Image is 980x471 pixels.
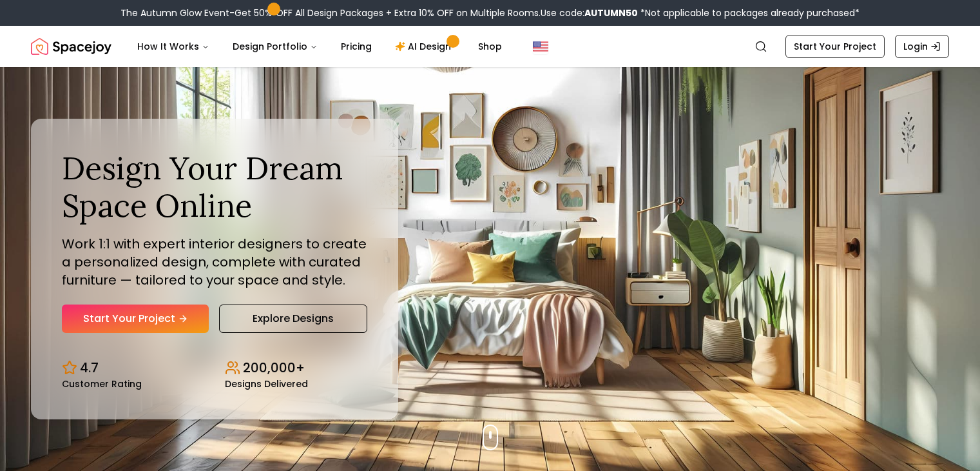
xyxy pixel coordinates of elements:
a: Spacejoy [31,34,111,59]
span: Use code: [541,6,638,19]
a: Login [895,35,949,58]
img: Spacejoy Logo [31,34,111,59]
a: Explore Designs [219,305,367,333]
p: Work 1:1 with expert interior designers to create a personalized design, complete with curated fu... [62,235,367,289]
a: Shop [468,34,512,59]
b: AUTUMN50 [584,6,638,19]
button: Design Portfolio [222,34,328,59]
img: United States [533,39,548,54]
h1: Design Your Dream Space Online [62,150,367,224]
a: Start Your Project [62,305,209,333]
small: Designs Delivered [225,379,308,388]
a: AI Design [385,34,465,59]
p: 4.7 [80,359,99,377]
nav: Main [127,34,512,59]
span: *Not applicable to packages already purchased* [638,6,860,19]
a: Pricing [331,34,382,59]
small: Customer Rating [62,379,142,388]
div: The Autumn Glow Event-Get 50% OFF All Design Packages + Extra 10% OFF on Multiple Rooms. [120,6,860,19]
a: Start Your Project [785,35,885,58]
div: Design stats [62,348,367,388]
p: 200,000+ [243,359,305,377]
nav: Global [31,26,949,67]
button: How It Works [127,34,220,59]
